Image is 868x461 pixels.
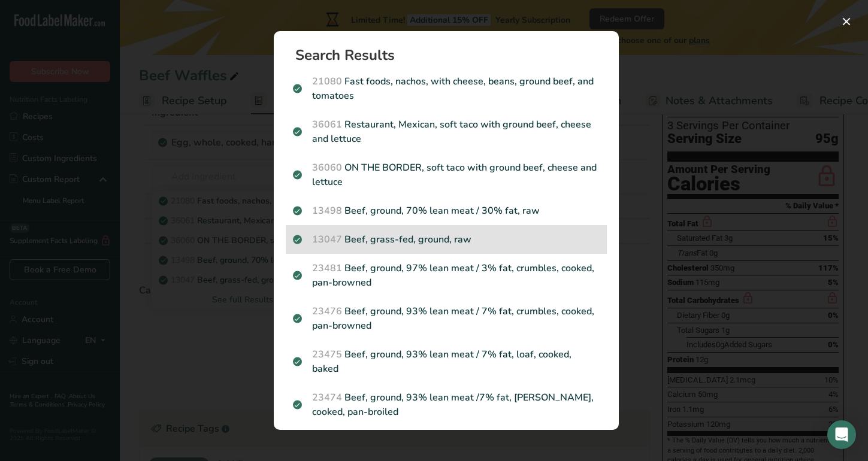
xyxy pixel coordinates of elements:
span: 23476 [312,305,342,318]
span: 13498 [312,204,342,217]
span: 23474 [312,391,342,404]
h1: Search Results [295,48,607,62]
div: Open Intercom Messenger [827,420,856,449]
p: Beef, ground, 93% lean meat /7% fat, [PERSON_NAME], cooked, pan-broiled [293,390,600,419]
span: 36060 [312,161,342,174]
p: Restaurant, Mexican, soft taco with ground beef, cheese and lettuce [293,117,600,146]
span: 21080 [312,75,342,88]
p: Beef, ground, 93% lean meat / 7% fat, crumbles, cooked, pan-browned [293,304,600,333]
p: Beef, ground, 70% lean meat / 30% fat, raw [293,204,600,218]
p: Beef, ground, 93% lean meat / 7% fat, loaf, cooked, baked [293,347,600,376]
p: ON THE BORDER, soft taco with ground beef, cheese and lettuce [293,160,600,189]
p: Fast foods, nachos, with cheese, beans, ground beef, and tomatoes [293,74,600,103]
p: Beef, ground, 97% lean meat / 3% fat, crumbles, cooked, pan-browned [293,261,600,290]
span: 23475 [312,348,342,361]
p: Beef, grass-fed, ground, raw [293,232,600,247]
span: 23481 [312,262,342,275]
span: 13047 [312,233,342,246]
span: 36061 [312,118,342,131]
